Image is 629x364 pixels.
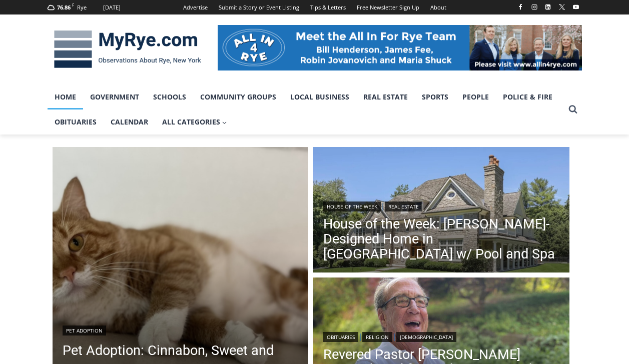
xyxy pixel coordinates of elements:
[48,84,564,135] nav: Primary Navigation
[556,1,568,13] a: X
[496,84,559,109] a: Police & Fire
[564,100,582,118] button: View Search Form
[455,84,496,109] a: People
[72,2,74,7] span: F
[162,116,227,127] span: All Categories
[415,84,455,109] a: Sports
[48,109,104,134] a: Obituaries
[218,25,582,70] img: All in for Rye
[528,1,540,13] a: Instagram
[323,201,381,211] a: House of the Week
[323,330,559,342] div: | |
[362,332,392,342] a: Religion
[323,332,358,342] a: Obituaries
[83,84,146,109] a: Government
[104,109,155,134] a: Calendar
[323,199,559,211] div: |
[385,201,422,211] a: Real Estate
[193,84,283,109] a: Community Groups
[356,84,415,109] a: Real Estate
[313,147,569,275] img: 28 Thunder Mountain Road, Greenwich
[542,1,554,13] a: Linkedin
[514,1,526,13] a: Facebook
[48,84,83,109] a: Home
[283,84,356,109] a: Local Business
[48,23,208,75] img: MyRye.com
[396,332,456,342] a: [DEMOGRAPHIC_DATA]
[77,3,87,12] div: Rye
[63,325,106,335] a: Pet Adoption
[57,3,71,11] span: 76.86
[313,147,569,275] a: Read More House of the Week: Rich Granoff-Designed Home in Greenwich w/ Pool and Spa
[146,84,193,109] a: Schools
[323,216,559,261] a: House of the Week: [PERSON_NAME]-Designed Home in [GEOGRAPHIC_DATA] w/ Pool and Spa
[103,3,121,12] div: [DATE]
[570,1,582,13] a: YouTube
[155,109,234,134] a: All Categories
